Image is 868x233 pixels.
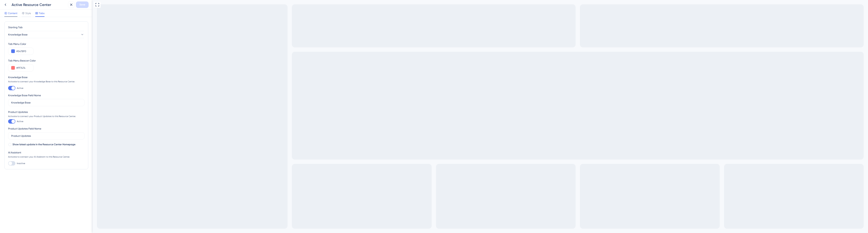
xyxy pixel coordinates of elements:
[17,87,23,90] span: Active
[76,1,89,8] button: Save
[17,120,23,123] span: Active
[8,155,84,158] div: Activate to connect your AI Assistant to this Resource Center.
[8,115,84,118] div: Activate to connect your Product Updates to this Resource Center.
[8,80,84,83] div: Activate to connect your Knowledge Base to this Resource Center.
[11,134,81,138] input: Product Updates
[8,58,84,63] div: Tab Menu Beacon Color
[39,11,44,15] span: Tabs
[12,2,67,7] div: Active Resource Center
[8,11,17,15] span: Content
[11,101,81,105] input: Knowledge Base
[8,75,84,79] div: Knowledge Base
[21,2,22,5] div: 3
[25,11,31,15] span: Style
[8,110,84,114] div: Product Updates
[8,126,41,131] div: Product Updates Field Name
[8,31,84,38] button: Knowledge Base
[8,93,41,98] div: Knowledge Base Field Name
[2,1,18,5] span: Help Centre
[12,142,75,147] span: Show latest update in the Resource Center Homepage
[17,162,25,165] span: Inactive
[79,3,85,7] span: Save
[8,25,23,29] span: Starting Tab
[8,150,84,155] div: AI Assistant
[8,32,27,37] span: Knowledge Base
[8,42,84,46] div: Tab Menu Color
